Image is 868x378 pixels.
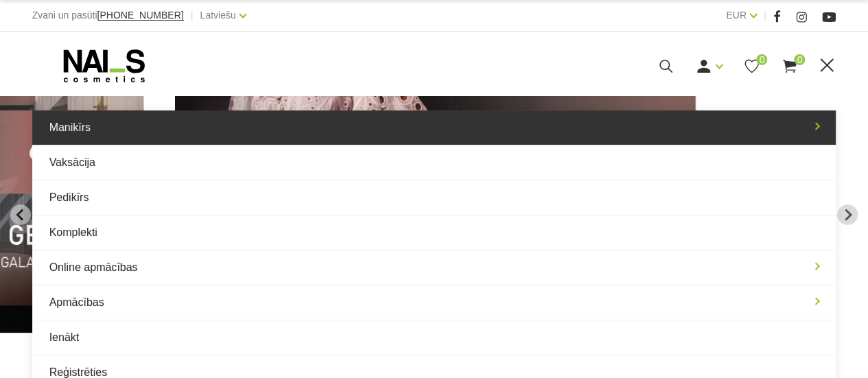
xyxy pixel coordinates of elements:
a: Latviešu [200,7,236,23]
a: Online apmācības [32,250,836,285]
a: EUR [726,7,747,23]
div: Zvani un pasūti [32,7,184,24]
span: | [191,7,193,24]
a: Manikīrs [32,110,836,145]
a: 0 [743,58,760,75]
span: | [764,7,766,24]
a: Ienākt [32,320,836,355]
a: Komplekti [32,215,836,250]
a: [PHONE_NUMBER] [97,10,184,21]
a: Apmācības [32,285,836,320]
a: 0 [781,58,798,75]
a: Vaksācija [32,145,836,180]
span: 0 [794,54,805,65]
button: Next slide [837,204,858,225]
span: [PHONE_NUMBER] [97,10,184,21]
button: Previous slide [10,204,31,225]
span: 0 [756,54,767,65]
a: Pedikīrs [32,180,836,215]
